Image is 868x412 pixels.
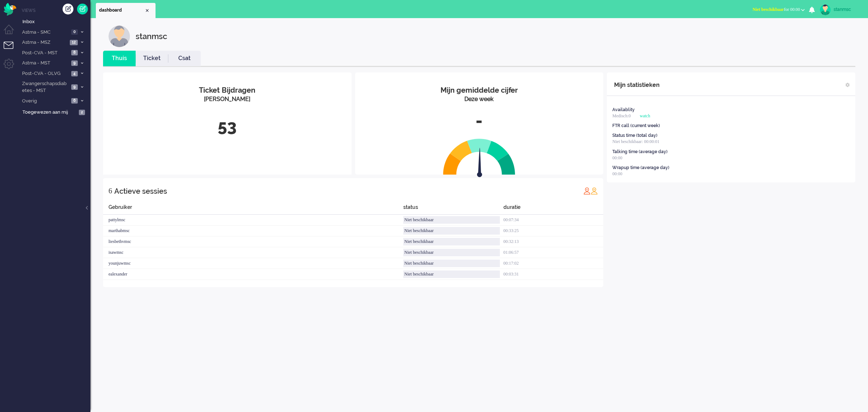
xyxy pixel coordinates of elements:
div: status [403,203,503,215]
li: Dashboard [96,3,156,18]
div: [PERSON_NAME] [109,95,346,104]
a: Csat [168,54,201,63]
span: Niet beschikbaar [753,7,784,12]
img: profile_red.svg [583,187,591,194]
span: Toegewezen aan mij [22,109,77,116]
button: Niet beschikbaarfor 00:00 [748,4,809,15]
span: Medisch:0 [612,113,631,118]
span: 9 [71,60,78,66]
span: Inbox [22,18,90,25]
div: Actieve sessies [114,184,167,198]
div: isawmsc [103,247,403,258]
span: Astma - MSZ [21,39,68,46]
img: arrow.svg [464,148,495,179]
div: stanmsc [136,25,167,47]
img: profile_orange.svg [591,187,598,194]
span: 6 [71,98,78,104]
a: Thuis [103,54,136,63]
div: FTR call (current week) [612,123,660,129]
div: Talking time (average day) [612,149,668,155]
div: 01:06:57 [503,247,604,258]
div: duratie [503,203,604,215]
span: Astma - MST [21,60,69,67]
li: Niet beschikbaarfor 00:00 [748,2,809,18]
div: Niet beschikbaar [403,270,500,278]
div: 53 [109,114,346,138]
li: Tickets menu [4,42,20,58]
img: avatar [820,4,831,15]
div: 00:03:31 [503,269,604,280]
div: Mijn statistieken [614,78,660,92]
div: Niet beschikbaar [403,216,500,224]
div: Mijn gemiddelde cijfer [361,85,598,96]
a: Toegewezen aan mij 2 [21,108,90,116]
div: 6 [109,184,112,198]
div: Niet beschikbaar [403,260,500,267]
div: younjuwmsc [103,258,403,269]
span: dashboard [99,7,144,13]
img: customer.svg [109,25,130,47]
div: liesbethvmsc [103,236,403,247]
span: for 00:00 [753,7,800,12]
li: Views [22,7,90,13]
div: Creëer ticket [63,4,73,14]
span: watch [640,113,650,118]
a: Inbox [21,17,90,25]
span: 9 [71,84,78,90]
li: Thuis [103,51,136,66]
div: marthabmsc [103,226,403,236]
div: stanmsc [834,6,861,13]
li: Dashboard menu [4,25,20,41]
span: 00:00 [612,171,622,176]
a: stanmsc [818,4,861,15]
span: 8 [71,50,78,55]
span: 00:00 [612,155,622,160]
a: Omnidesk [4,5,16,10]
div: pattylmsc [103,215,403,226]
li: Admin menu [4,59,20,75]
div: 00:07:34 [503,215,604,226]
div: - [361,109,598,133]
div: Niet beschikbaar [403,227,500,235]
img: flow_omnibird.svg [4,3,16,16]
a: Ticket [136,54,168,63]
span: Niet beschikbaar: 00:00:01 [612,139,659,144]
span: 2 [79,110,85,115]
div: 00:32:13 [503,236,604,247]
span: Post-CVA - OLVG [21,70,69,77]
div: 00:17:02 [503,258,604,269]
div: Wrapup time (average day) [612,165,669,171]
li: Ticket [136,51,168,66]
span: 4 [71,71,78,76]
div: Availablity [612,107,635,113]
span: Overig [21,98,69,105]
span: 0 [71,29,78,35]
div: 00:33:25 [503,226,604,236]
span: Post-CVA - MST [21,50,69,56]
li: Csat [168,51,201,66]
div: Status time (total day) [612,133,658,139]
a: Quick Ticket [77,4,88,14]
span: Zwangerschapsdiabetes - MST [21,80,69,94]
div: Deze week [361,95,598,104]
div: ealexander [103,269,403,280]
div: Niet beschikbaar [403,238,500,245]
div: Ticket Bijdragen [109,85,346,96]
span: 12 [70,40,78,45]
span: Astma - SMC [21,29,69,36]
div: Gebruiker [103,203,403,215]
div: Niet beschikbaar [403,249,500,256]
div: Close tab [144,8,150,13]
img: semi_circle.svg [443,138,515,175]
